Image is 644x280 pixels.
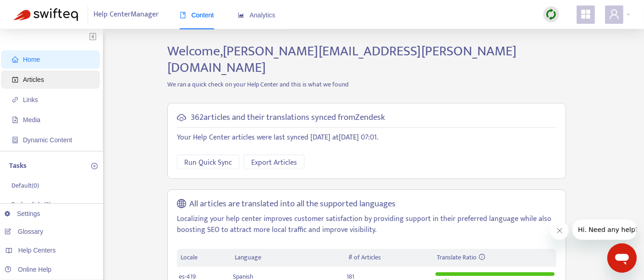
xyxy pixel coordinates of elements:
a: Online Help [5,266,51,273]
span: Analytics [238,11,275,19]
span: home [12,56,18,63]
a: Settings [5,210,40,217]
h5: 362 articles and their translations synced from Zendesk [191,113,385,123]
span: book [180,12,186,18]
span: appstore [580,9,591,20]
iframe: Close message [550,221,569,240]
span: Content [180,11,214,19]
span: user [609,9,620,20]
span: Export Articles [251,157,297,168]
th: Language [231,249,345,267]
p: We ran a quick check on your Help Center and this is what we found [160,80,573,89]
span: container [12,137,18,143]
span: global [177,199,186,210]
span: cloud-sync [177,113,186,122]
span: area-chart [238,12,244,18]
span: file-image [12,117,18,123]
span: Home [23,56,40,63]
img: sync.dc5367851b00ba804db3.png [545,9,557,20]
th: Locale [177,249,231,267]
th: # of Articles [345,249,433,267]
p: Localizing your help center improves customer satisfaction by providing support in their preferre... [177,214,556,236]
span: Hi. Need any help? [6,6,66,14]
span: plus-circle [91,163,98,169]
span: Help Centers [18,247,56,254]
p: Default ( 0 ) [11,181,39,190]
span: Articles [23,76,44,83]
iframe: Button to launch messaging window [607,243,637,273]
span: link [12,97,18,103]
p: Tasks [9,161,27,172]
span: Media [23,116,40,124]
p: Broken links ( 3 ) [11,199,51,209]
div: Translate Ratio [437,253,553,263]
span: Dynamic Content [23,136,72,144]
h5: All articles are translated into all the supported languages [190,199,396,210]
iframe: Message from company [572,220,637,240]
img: Swifteq [14,8,78,21]
a: Glossary [5,228,43,235]
span: Help Center Manager [94,6,159,23]
span: Welcome, [PERSON_NAME][EMAIL_ADDRESS][PERSON_NAME][DOMAIN_NAME] [167,40,517,79]
span: Links [23,96,38,103]
span: account-book [12,76,18,83]
button: Export Articles [244,155,304,169]
button: Run Quick Sync [177,155,239,169]
span: Run Quick Sync [184,157,232,168]
p: Your Help Center articles were last synced [DATE] at [DATE] 07:01 . [177,132,556,143]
